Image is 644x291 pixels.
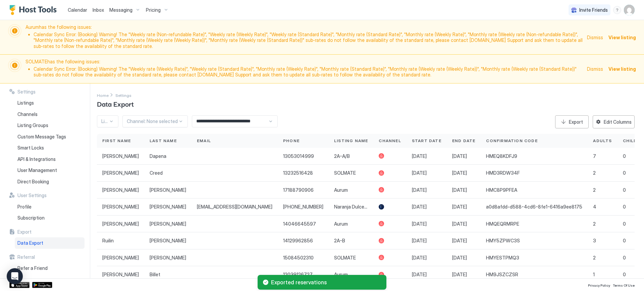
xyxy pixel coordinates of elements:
[17,156,56,162] span: API & Integrations
[604,118,632,125] div: Edit Columns
[623,238,626,244] span: 0
[15,154,85,165] a: API & Integrations
[334,187,348,193] span: Aurum
[379,138,401,144] span: Channel
[283,255,314,261] span: 15084502310
[15,212,85,224] a: Subscription
[150,238,186,244] span: [PERSON_NAME]
[15,237,85,249] a: Data Export
[17,167,57,173] span: User Management
[486,138,537,144] span: Confirmation Code
[283,204,323,210] span: [PHONE_NUMBER]
[623,153,626,159] span: 0
[15,131,85,142] a: Custom Message Tags
[17,100,34,106] span: Listings
[97,92,109,99] div: Breadcrumb
[17,179,49,185] span: Direct Booking
[7,268,23,284] div: Open Intercom Messenger
[593,238,596,244] span: 3
[593,272,595,278] span: 1
[15,97,85,109] a: Listings
[25,59,583,79] span: SOLMATE has the following issues:
[150,187,186,193] span: [PERSON_NAME]
[623,255,626,261] span: 0
[412,204,427,210] span: [DATE]
[25,24,583,50] span: Aurum has the following issues:
[102,255,139,261] span: [PERSON_NAME]
[283,170,313,176] span: 13232516428
[283,238,313,244] span: 14129962856
[197,204,272,210] span: [EMAIL_ADDRESS][DOMAIN_NAME]
[608,65,636,72] div: View listing
[412,170,427,176] span: [DATE]
[102,221,139,227] span: [PERSON_NAME]
[452,170,467,176] span: [DATE]
[150,138,177,144] span: Last Name
[452,272,467,278] span: [DATE]
[150,221,186,227] span: [PERSON_NAME]
[623,204,626,210] span: 0
[412,238,427,244] span: [DATE]
[334,138,368,144] span: Listing Name
[150,272,160,278] span: Billet
[109,7,132,13] span: Messaging
[452,204,467,210] span: [DATE]
[412,255,427,261] span: [DATE]
[593,221,596,227] span: 2
[15,176,85,187] a: Direct Booking
[623,170,626,176] span: 0
[34,32,583,49] li: Calendar Sync Error: (Booking) Warning! The "Weekly rate (Non-refundable Rate)", "Weekly rate (We...
[17,192,47,198] span: User Settings
[102,153,139,159] span: [PERSON_NAME]
[150,255,186,261] span: [PERSON_NAME]
[452,153,467,159] span: [DATE]
[17,89,36,95] span: Settings
[17,229,32,235] span: Export
[486,187,517,193] span: HMC8P9PFEA
[587,65,603,72] div: Dismiss
[283,138,300,144] span: Phone
[334,272,348,278] span: Aurum
[486,238,520,244] span: HMY5ZPWC3S
[9,5,60,15] a: Host Tools Logo
[412,221,427,227] span: [DATE]
[334,238,345,244] span: 2A-B
[102,204,139,210] span: [PERSON_NAME]
[17,122,48,128] span: Listing Groups
[15,109,85,120] a: Channels
[334,221,348,227] span: Aurum
[102,238,114,244] span: Ruilin
[412,272,427,278] span: [DATE]
[150,153,166,159] span: Dapena
[97,93,109,98] span: Home
[593,138,612,144] span: Adults
[17,134,66,140] span: Custom Message Tags
[593,255,596,261] span: 2
[115,92,131,99] div: Breadcrumb
[15,120,85,131] a: Listing Groups
[412,153,427,159] span: [DATE]
[623,272,626,278] span: 0
[452,238,467,244] span: [DATE]
[15,165,85,176] a: User Management
[17,145,44,151] span: Smart Locks
[283,221,316,227] span: 14046645597
[283,153,314,159] span: 13053014999
[452,138,476,144] span: End Date
[102,187,139,193] span: [PERSON_NAME]
[102,170,139,176] span: [PERSON_NAME]
[593,204,596,210] span: 4
[334,255,356,261] span: SOLMATE
[593,170,596,176] span: 2
[93,7,104,13] span: Inbox
[93,6,104,13] a: Inbox
[97,99,134,109] span: Data Export
[608,34,636,41] span: View listing
[115,93,131,98] span: Settings
[452,255,467,261] span: [DATE]
[412,138,441,144] span: Start Date
[15,142,85,154] a: Smart Locks
[486,204,582,210] span: a0d8afdd-d588-4cd6-8fe1-6416a9ee8175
